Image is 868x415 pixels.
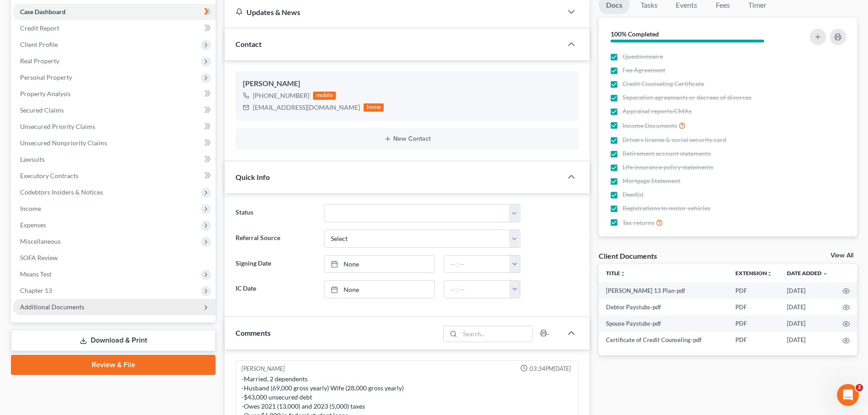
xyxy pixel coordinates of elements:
label: Signing Date [231,255,319,273]
a: Date Added expand_more [787,270,828,277]
span: Means Test [20,270,51,278]
span: 2 [856,384,863,391]
a: Credit Report [13,20,216,36]
label: IC Date [231,280,319,298]
span: Executory Contracts [20,172,78,179]
span: Case Dashboard [20,8,66,15]
a: SOFA Review [13,250,216,266]
div: [PERSON_NAME] [241,364,285,373]
span: Separation agreements or decrees of divorces [622,93,751,102]
td: PDF [728,299,780,315]
div: [EMAIL_ADDRESS][DOMAIN_NAME] [253,103,360,112]
a: Titleunfold_more [606,270,626,277]
div: home [364,103,384,112]
span: Chapter 13 [20,287,52,294]
a: Unsecured Priority Claims [13,118,216,135]
span: Income Documents [622,121,677,130]
span: Property Analysis [20,90,71,97]
div: mobile [313,92,336,100]
span: Retirement account statements [622,149,711,158]
label: Referral Source [231,230,319,248]
a: Review & File [11,355,216,375]
td: [DATE] [780,299,835,315]
td: PDF [728,315,780,332]
td: PDF [728,332,780,348]
span: Additional Documents [20,303,84,311]
span: Fee Agreement [622,66,665,75]
span: Drivers license & social security card [622,135,726,144]
td: Certificate of Credit Counseling-pdf [599,332,728,348]
div: [PHONE_NUMBER] [253,91,309,100]
span: Tax returns [622,218,654,227]
input: -- : -- [444,281,510,298]
a: Executory Contracts [13,168,216,184]
a: Download & Print [11,330,216,351]
span: Credit Report [20,24,59,32]
a: Case Dashboard [13,4,216,20]
td: [DATE] [780,282,835,299]
a: Unsecured Nonpriority Claims [13,135,216,151]
span: Codebtors Insiders & Notices [20,188,103,196]
label: Status [231,204,319,222]
i: unfold_more [620,271,626,277]
td: [DATE] [780,332,835,348]
a: None [324,281,434,298]
a: None [324,256,434,273]
span: Secured Claims [20,106,64,114]
div: Updates & News [236,7,551,17]
span: 03:34PM[DATE] [529,364,571,373]
i: expand_more [822,271,828,277]
span: Mortgage Statement [622,176,680,185]
span: Credit Counseling Certificate [622,79,704,88]
span: Appraisal reports/CMAs [622,107,692,116]
div: [PERSON_NAME] [243,78,571,89]
span: Registrations to motor vehicles [622,204,710,213]
span: Real Property [20,57,59,65]
a: View All [831,252,853,259]
td: Debtor Paystubs-pdf [599,299,728,315]
span: SOFA Review [20,254,58,261]
iframe: Intercom live chat [837,384,859,406]
a: Lawsuits [13,151,216,168]
input: -- : -- [444,256,510,273]
span: Unsecured Priority Claims [20,123,95,130]
a: Property Analysis [13,86,216,102]
span: Deed(s) [622,190,643,199]
span: Comments [236,328,271,337]
span: Income [20,205,41,212]
button: New Contact [243,135,571,143]
a: Secured Claims [13,102,216,118]
span: Personal Property [20,73,72,81]
td: Spouse Paystubs-pdf [599,315,728,332]
span: Quick Info [236,173,270,181]
span: Expenses [20,221,46,229]
td: [DATE] [780,315,835,332]
span: Miscellaneous [20,237,61,245]
i: unfold_more [767,271,772,277]
span: Life insurance policy statements [622,163,713,172]
span: Questionnaire [622,52,663,61]
td: [PERSON_NAME] 13 Plan-pdf [599,282,728,299]
span: Unsecured Nonpriority Claims [20,139,107,147]
strong: 100% Completed [611,30,659,38]
input: Search... [460,326,533,342]
span: Lawsuits [20,155,45,163]
a: Extensionunfold_more [735,270,772,277]
span: Client Profile [20,41,58,48]
td: PDF [728,282,780,299]
span: Contact [236,40,262,48]
div: Client Documents [599,251,657,261]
